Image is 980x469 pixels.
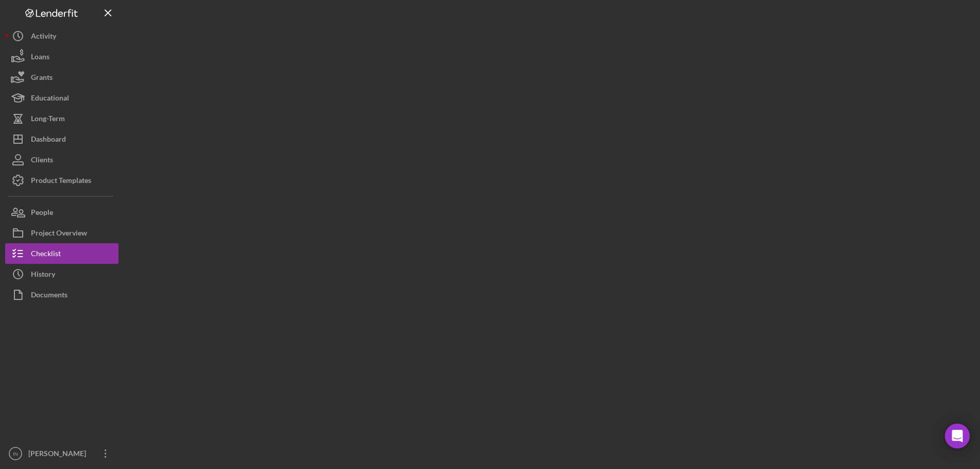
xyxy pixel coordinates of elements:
div: Open Intercom Messenger [945,424,970,448]
div: History [31,264,55,287]
div: Loans [31,46,49,70]
button: Project Overview [5,223,119,243]
div: Product Templates [31,170,91,193]
button: Clients [5,149,119,170]
button: Grants [5,67,119,88]
button: Dashboard [5,129,119,149]
div: Long-Term [31,108,65,131]
div: Clients [31,149,53,173]
button: Documents [5,284,119,305]
div: People [31,202,53,225]
button: History [5,264,119,284]
div: Dashboard [31,129,66,152]
div: Grants [31,67,53,90]
div: [PERSON_NAME] [26,443,93,466]
text: IN [13,451,18,457]
div: Activity [31,26,56,49]
div: Project Overview [31,223,87,246]
button: IN[PERSON_NAME] [5,443,119,464]
button: Long-Term [5,108,119,129]
div: Documents [31,284,67,308]
button: Educational [5,88,119,108]
div: Checklist [31,243,61,266]
button: People [5,202,119,223]
div: Educational [31,88,69,111]
button: Product Templates [5,170,119,191]
button: Checklist [5,243,119,264]
button: Loans [5,46,119,67]
button: Activity [5,26,119,46]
